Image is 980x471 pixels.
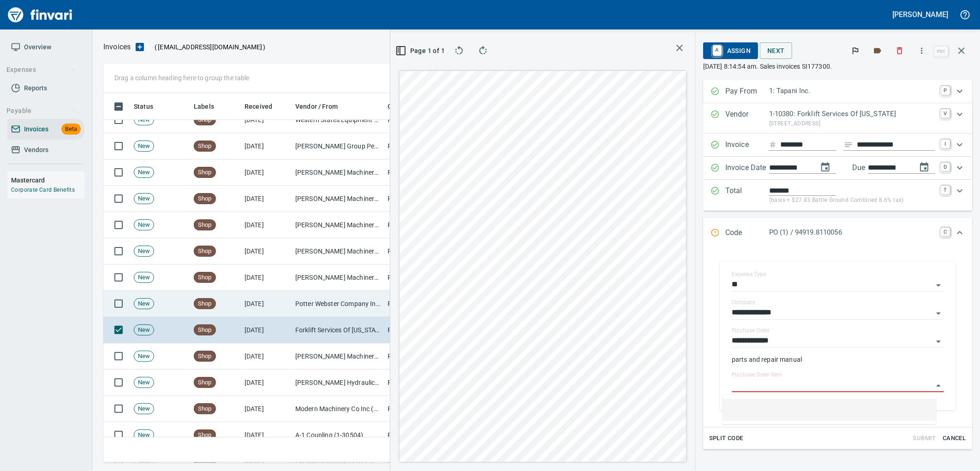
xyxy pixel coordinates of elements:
span: Shop [194,273,215,282]
span: Vendors [24,144,48,156]
span: New [134,168,154,177]
td: Modern Machinery Co Inc (1-10672) [292,396,384,422]
svg: Invoice description [844,140,853,149]
button: Flag [845,41,866,61]
a: A [713,45,722,55]
td: [DATE] [241,212,292,238]
span: Overview [24,41,51,53]
td: [DATE] [241,291,292,317]
td: [PERSON_NAME] Hydraulics Corp (1-30681) [292,370,384,396]
span: Shop [194,405,215,413]
a: I [941,139,950,148]
span: Status [134,101,153,112]
span: Next [767,45,785,57]
span: Reports [24,82,47,94]
span: Close invoice [932,40,973,62]
td: [PERSON_NAME] Machinery Co (1-10794) [292,159,384,186]
p: PO (1) / 94919.8110056 [769,227,935,238]
td: [PERSON_NAME] Machinery Co (1-10794) [292,238,384,265]
span: Shop [194,221,215,230]
a: D [941,162,950,171]
td: [DATE] [241,343,292,370]
div: Expand [703,218,973,248]
button: Cancel [939,431,969,446]
p: Invoice [725,139,769,151]
a: C [941,227,950,236]
button: change date [814,156,837,178]
p: [STREET_ADDRESS] [769,119,935,129]
span: New [134,405,154,413]
button: Split Code [707,431,746,446]
td: PO (1) [384,238,568,265]
label: Purchase Order [732,328,770,334]
span: Shop [194,300,215,308]
span: Shop [194,168,215,177]
img: Finvari [6,4,75,26]
p: Drag a column heading here to group the table [114,73,250,82]
span: Shop [194,142,215,151]
a: P [941,86,950,95]
td: [PERSON_NAME] Machinery Co (1-10794) [292,212,384,238]
span: Shop [194,378,215,387]
button: Discard [890,41,910,61]
span: Status [134,101,165,112]
button: Labels [867,41,888,61]
button: Open [932,335,945,348]
button: Upload an Invoice [131,41,149,53]
td: [DATE] [241,238,292,265]
span: Assign [711,43,751,59]
td: [PERSON_NAME] Group Peterbilt([MEDICAL_DATA]) (1-38196) [292,133,384,159]
span: New [134,326,154,335]
span: New [134,142,154,151]
div: Expand [703,248,973,449]
p: ( ) [149,42,266,52]
td: [PERSON_NAME] Machinery Co (1-10794) [292,186,384,212]
span: Payable [6,105,76,117]
a: Reports [7,78,84,99]
span: [EMAIL_ADDRESS][DOMAIN_NAME] [157,42,263,52]
a: InvoicesBeta [7,119,84,140]
td: [DATE] [241,265,292,291]
td: [DATE] [241,133,292,159]
span: Shop [194,194,215,203]
h5: [PERSON_NAME] [893,10,948,19]
a: Overview [7,37,84,58]
span: Labels [194,101,214,112]
span: Shop [194,352,215,361]
td: PO (1) [384,186,568,212]
p: Invoice Date [725,162,769,174]
td: PO (1) / 95716.2970051 [384,107,568,133]
button: Open [932,307,945,320]
div: Expand [703,80,973,103]
td: PO (1) [384,291,568,317]
a: V [941,109,950,118]
span: Invoices [24,124,48,135]
td: [PERSON_NAME] Machinery Inc (1-10774) [292,343,384,370]
td: [DATE] [241,317,292,343]
a: Corporate Card Benefits [11,187,75,193]
td: [PERSON_NAME] Machinery Co (1-10794) [292,265,384,291]
td: [DATE] [241,370,292,396]
button: change due date [913,156,935,178]
td: [DATE] [241,107,292,133]
div: Expand [703,134,973,157]
span: Received [245,101,284,112]
span: Coding / Subject [388,101,436,112]
div: Expand [703,180,973,211]
label: Expense Type [732,272,766,277]
nav: breadcrumb [103,41,131,53]
td: PO (1) / 95718.255504 [384,370,568,396]
span: New [134,431,154,440]
span: Received [245,101,272,112]
button: [PERSON_NAME] [890,7,950,22]
button: Page 1 of 1 [398,42,444,59]
div: Expand [703,103,973,134]
span: Vendor / From [295,101,350,112]
span: Vendor / From [295,101,338,112]
a: T [941,185,950,194]
button: Open [932,279,945,292]
p: Vendor [725,109,769,128]
td: PO (1) / 95713.1145088 [384,422,568,448]
svg: Invoice number [769,139,777,150]
button: Payable [3,102,80,119]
